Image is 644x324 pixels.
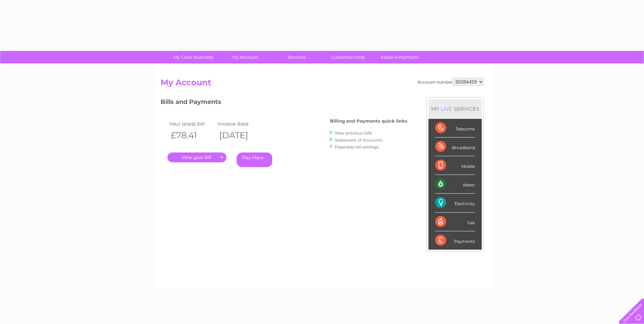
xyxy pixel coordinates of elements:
[237,152,272,167] a: Pay Here
[167,119,216,128] td: Your latest bill
[418,78,484,86] div: Account number
[320,51,376,64] a: Customer Help
[335,138,382,143] a: Statement of Accounts
[372,51,428,64] a: Make A Payment
[435,156,475,175] div: Mobile
[216,119,265,128] td: Invoice date
[439,106,454,112] div: LIVE
[435,175,475,194] div: Water
[269,51,325,64] a: Services
[330,119,407,124] h4: Billing and Payments quick links
[216,128,265,142] th: [DATE]
[167,128,216,142] th: £78.41
[161,97,407,109] h3: Bills and Payments
[335,130,372,136] a: View previous bills
[161,78,484,91] h2: My Account
[435,194,475,212] div: Electricity
[435,231,475,250] div: Payments
[335,144,379,149] a: Paperless bill settings
[165,51,221,64] a: My Clear Business
[435,138,475,156] div: Broadband
[217,51,273,64] a: My Account
[167,152,226,162] a: .
[435,119,475,138] div: Telecoms
[428,99,482,119] div: MY SERVICES
[435,213,475,231] div: Gas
